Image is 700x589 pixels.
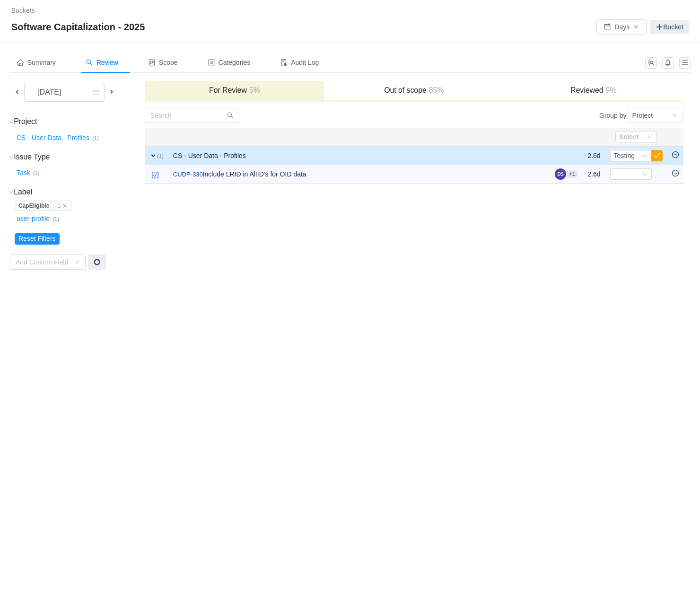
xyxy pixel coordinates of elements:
[642,171,647,178] i: icon: down
[596,19,647,35] button: icon: calendarDaysicon: down
[86,59,93,66] i: icon: search
[15,152,144,162] h3: Issue Type
[33,170,40,176] small: (1)
[662,57,674,69] button: icon: bell
[145,108,239,123] input: Search
[647,134,653,141] i: icon: down
[9,119,14,124] i: icon: down
[157,153,164,159] small: (1)
[508,86,679,95] h3: Reviewed
[15,166,33,181] button: Task
[555,168,566,180] img: DS
[645,57,656,69] button: icon: team
[173,170,203,179] a: CUDP-330
[642,153,647,159] i: icon: down
[74,259,80,266] i: icon: down
[149,86,319,95] h3: For Review
[566,170,578,178] aui-badge: +1
[604,86,617,94] span: 9%
[614,152,635,159] span: Testing
[57,202,61,209] span: 1
[15,233,60,245] button: Reset Filters
[583,146,605,165] td: 2.6d
[632,108,653,123] div: Project
[651,150,663,161] button: icon: check
[619,132,641,141] div: Select
[168,146,550,165] td: CS - User Data - Profiles
[227,112,234,119] i: icon: search
[9,190,14,195] i: icon: down
[672,113,678,119] i: icon: down
[17,59,24,66] i: icon: home
[280,59,319,66] span: Audit Log
[15,117,144,126] h3: Project
[208,59,215,66] i: icon: profile
[11,19,150,35] span: Software Capitalization - 2025
[16,257,70,267] div: Add Custom Field
[17,59,56,66] span: Summary
[15,187,144,197] h3: Label
[62,203,67,208] i: icon: close
[92,135,99,141] small: (1)
[247,86,260,94] span: 5%
[650,20,689,34] a: Bucket
[280,59,287,66] i: icon: audit
[583,165,605,184] td: 2.6d
[329,86,499,95] h3: Out of scope
[679,57,691,69] button: icon: menu
[15,130,92,145] button: CS - User Data - Profiles
[11,7,35,14] a: Buckets
[151,171,159,179] img: 10318
[93,89,99,96] i: icon: calendar
[149,59,155,66] i: icon: control
[15,211,52,226] button: user-profile
[149,152,157,159] span: expand
[52,216,59,222] small: (1)
[414,108,683,123] div: Group by
[427,86,444,94] span: 85%
[672,151,679,158] i: icon: minus-circle
[168,165,550,184] td: Include LRID in AltID's for OID data
[86,59,118,66] span: Review
[18,202,49,209] strong: CapEligible
[149,59,178,66] span: Scope
[9,155,14,160] i: icon: down
[208,59,251,66] span: Categories
[30,83,70,101] div: [DATE]
[672,170,679,176] i: icon: minus-circle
